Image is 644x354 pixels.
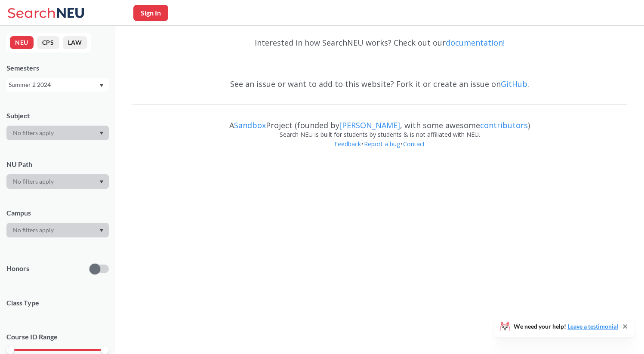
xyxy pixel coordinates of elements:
div: Dropdown arrow [6,223,109,237]
div: Semesters [6,63,109,73]
a: contributors [480,120,528,130]
a: documentation! [446,37,505,48]
div: Subject [6,111,109,120]
div: See an issue or want to add to this website? Fork it or create an issue on . [132,71,627,96]
button: NEU [10,36,34,49]
a: Leave a testimonial [567,323,618,330]
a: Sandbox [234,120,266,130]
div: A Project (founded by , with some awesome ) [132,113,627,130]
svg: Dropdown arrow [99,180,104,184]
a: Contact [403,140,425,148]
p: Honors [6,264,29,274]
div: Summer 2 2024Dropdown arrow [6,78,109,92]
a: Feedback [334,140,361,148]
button: Sign In [133,5,168,21]
p: Course ID Range [6,332,109,342]
button: LAW [63,36,87,49]
button: CPS [37,36,59,49]
span: Class Type [6,298,109,308]
div: • • [132,139,627,162]
div: Search NEU is built for students by students & is not affiliated with NEU. [132,130,627,139]
div: Interested in how SearchNEU works? Check out our [132,30,627,55]
div: NU Path [6,160,109,169]
a: Report a bug [364,140,401,148]
span: We need your help! [514,323,618,329]
svg: Dropdown arrow [99,229,104,232]
div: Summer 2 2024 [9,80,99,89]
a: GitHub [501,79,527,89]
div: Dropdown arrow [6,174,109,189]
div: Campus [6,208,109,218]
div: Dropdown arrow [6,126,109,140]
a: [PERSON_NAME] [339,120,400,130]
svg: Dropdown arrow [99,132,104,135]
svg: Dropdown arrow [99,84,104,87]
